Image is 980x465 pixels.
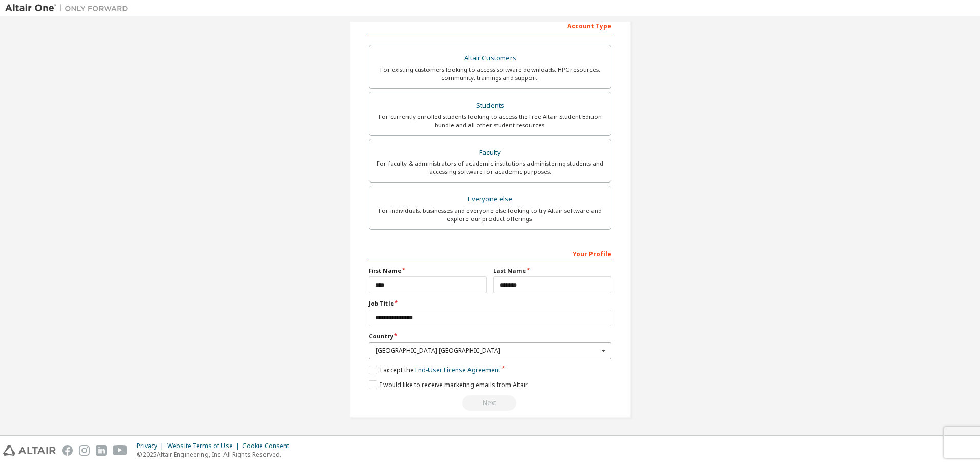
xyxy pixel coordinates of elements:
div: [GEOGRAPHIC_DATA] [GEOGRAPHIC_DATA] [376,348,599,354]
img: Altair One [5,3,133,13]
label: First Name [369,267,487,275]
img: youtube.svg [113,445,128,456]
p: © 2025 Altair Engineering, Inc. All Rights Reserved. [137,450,295,459]
div: Select your account type to continue [369,395,611,411]
div: Privacy [137,442,167,450]
label: I accept the [369,366,500,374]
div: Everyone else [375,192,605,207]
label: I would like to receive marketing emails from Altair [369,380,528,389]
div: For existing customers looking to access software downloads, HPC resources, community, trainings ... [375,66,605,82]
div: For faculty & administrators of academic institutions administering students and accessing softwa... [375,159,605,176]
div: Account Type [369,17,611,33]
div: Faculty [375,146,605,160]
div: Your Profile [369,245,611,261]
div: Altair Customers [375,51,605,66]
img: altair_logo.svg [3,445,56,456]
div: For individuals, businesses and everyone else looking to try Altair software and explore our prod... [375,207,605,223]
img: instagram.svg [79,445,90,456]
label: Job Title [369,299,611,308]
label: Country [369,332,611,340]
div: Cookie Consent [242,442,295,450]
div: For currently enrolled students looking to access the free Altair Student Edition bundle and all ... [375,113,605,129]
img: facebook.svg [62,445,73,456]
img: linkedin.svg [96,445,107,456]
div: Students [375,98,605,113]
a: End-User License Agreement [415,366,500,374]
label: Last Name [493,267,611,275]
div: Website Terms of Use [167,442,242,450]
